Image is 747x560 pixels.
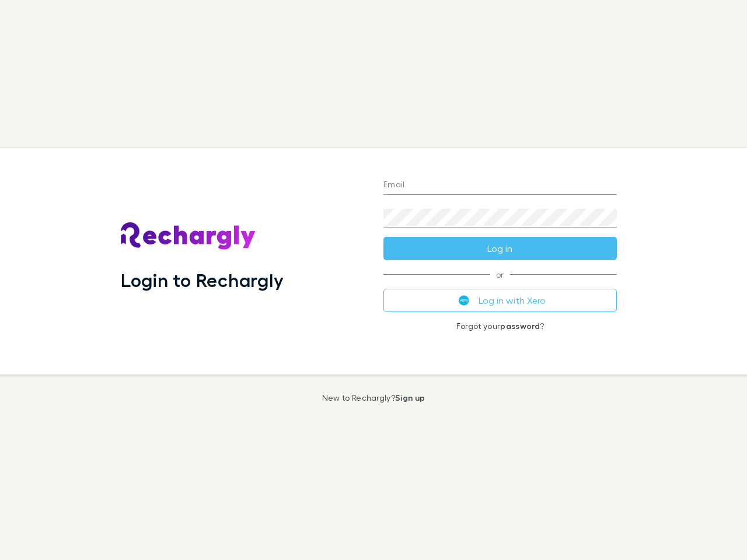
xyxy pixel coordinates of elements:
img: Xero's logo [459,295,469,306]
span: or [383,274,617,275]
img: Rechargly's Logo [121,222,256,250]
button: Log in [383,237,617,260]
button: Log in with Xero [383,289,617,312]
p: New to Rechargly? [322,393,425,402]
a: password [500,321,540,331]
p: Forgot your ? [383,321,617,331]
h1: Login to Rechargly [121,269,284,291]
a: Sign up [395,393,425,402]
